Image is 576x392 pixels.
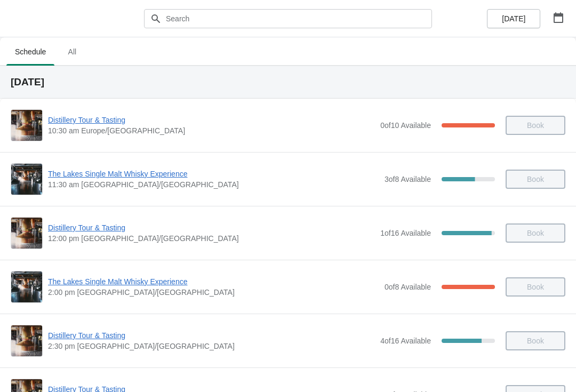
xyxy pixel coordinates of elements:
input: Search [165,9,432,28]
span: The Lakes Single Malt Whisky Experience [48,276,379,287]
img: Distillery Tour & Tasting | | 12:00 pm Europe/London [11,218,42,249]
h2: [DATE] [11,77,565,87]
span: 1 of 16 Available [380,229,431,237]
span: 12:00 pm [GEOGRAPHIC_DATA]/[GEOGRAPHIC_DATA] [48,233,375,244]
span: 10:30 am Europe/[GEOGRAPHIC_DATA] [48,125,375,136]
span: 3 of 8 Available [385,175,431,183]
span: [DATE] [502,14,525,23]
span: Distillery Tour & Tasting [48,115,375,125]
span: 4 of 16 Available [380,337,431,345]
span: 0 of 8 Available [385,283,431,291]
span: Distillery Tour & Tasting [48,222,375,233]
span: 2:00 pm [GEOGRAPHIC_DATA]/[GEOGRAPHIC_DATA] [48,287,379,298]
img: The Lakes Single Malt Whisky Experience | | 11:30 am Europe/London [11,164,42,195]
span: All [59,42,85,61]
span: 0 of 10 Available [380,121,431,130]
span: Schedule [6,42,54,61]
span: 2:30 pm [GEOGRAPHIC_DATA]/[GEOGRAPHIC_DATA] [48,341,375,351]
button: [DATE] [487,9,540,28]
span: The Lakes Single Malt Whisky Experience [48,169,379,179]
img: Distillery Tour & Tasting | | 2:30 pm Europe/London [11,325,42,356]
img: The Lakes Single Malt Whisky Experience | | 2:00 pm Europe/London [11,271,42,302]
span: Distillery Tour & Tasting [48,330,375,341]
img: Distillery Tour & Tasting | | 10:30 am Europe/London [11,110,42,141]
span: 11:30 am [GEOGRAPHIC_DATA]/[GEOGRAPHIC_DATA] [48,179,379,190]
